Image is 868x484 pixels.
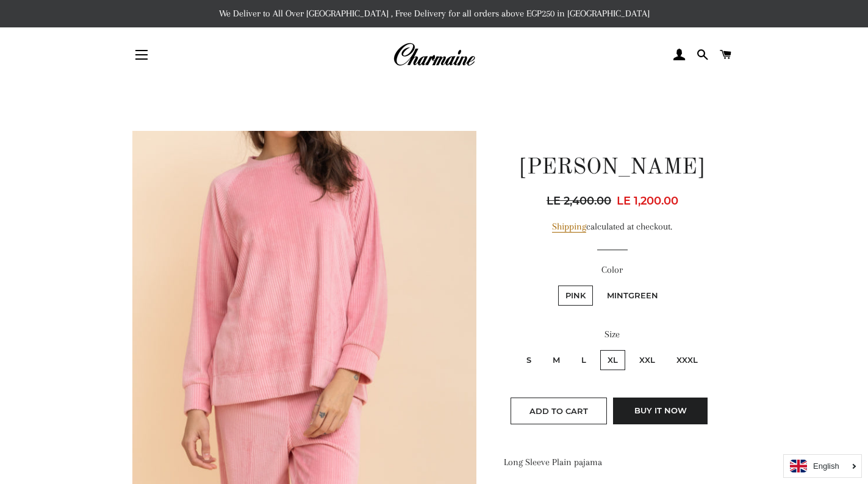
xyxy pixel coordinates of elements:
label: XXL [632,350,662,370]
label: Mintgreen [600,286,665,306]
label: XXXL [669,350,705,370]
span: LE 2,400.00 [547,192,614,209]
label: L [574,350,594,370]
button: Add to Cart [511,398,607,424]
h1: [PERSON_NAME] [504,153,720,183]
button: Buy it now [613,398,708,424]
p: Long Sleeve Plain pajama [504,455,720,470]
span: Add to Cart [529,406,588,416]
div: calculated at checkout. [504,219,720,234]
label: S [519,350,539,370]
label: XL [600,350,625,370]
img: Charmaine Egypt [393,41,475,68]
label: Size [504,327,720,342]
a: English [790,460,855,472]
i: English [813,462,839,470]
label: M [545,350,567,370]
span: LE 1,200.00 [617,194,678,208]
a: Shipping [552,221,586,233]
label: Pink [558,286,593,306]
label: Color [504,262,720,278]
